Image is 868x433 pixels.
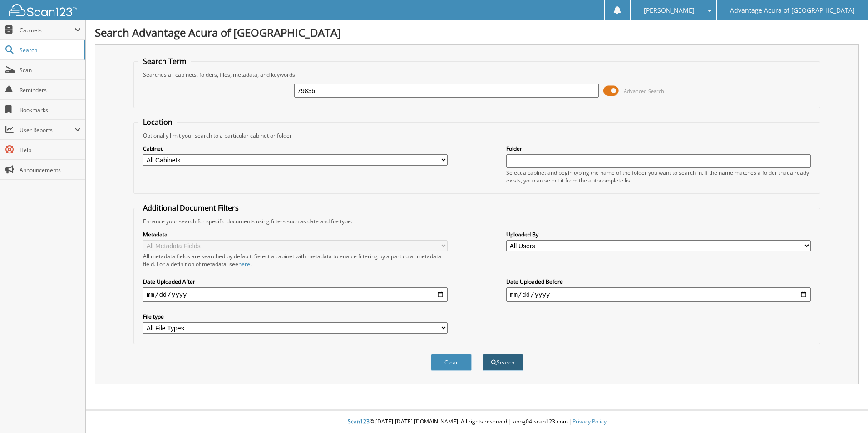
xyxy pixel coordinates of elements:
[138,203,243,213] legend: Additional Document Filters
[20,166,81,174] span: Announcements
[143,252,448,268] div: All metadata fields are searched by default. Select a cabinet with metadata to enable filtering b...
[823,389,868,433] iframe: Chat Widget
[348,418,370,425] span: Scan123
[644,8,695,13] span: [PERSON_NAME]
[506,287,811,302] input: end
[20,26,74,34] span: Cabinets
[506,278,811,285] label: Date Uploaded Before
[572,418,607,425] a: Privacy Policy
[86,411,868,433] div: © [DATE]-[DATE] [DOMAIN_NAME]. All rights reserved | appg04-scan123-com |
[138,117,177,127] legend: Location
[506,145,811,153] label: Folder
[506,231,811,238] label: Uploaded By
[431,354,472,371] button: Clear
[238,260,250,268] a: here
[506,169,811,184] div: Select a cabinet and begin typing the name of the folder you want to search in. If the name match...
[143,231,448,238] label: Metadata
[138,56,191,66] legend: Search Term
[20,66,81,74] span: Scan
[624,88,664,94] span: Advanced Search
[20,46,79,54] span: Search
[138,217,815,225] div: Enhance your search for specific documents using filters such as date and file type.
[143,145,448,153] label: Cabinet
[483,354,523,371] button: Search
[138,71,815,79] div: Searches all cabinets, folders, files, metadata, and keywords
[143,278,448,285] label: Date Uploaded After
[20,86,81,94] span: Reminders
[138,132,815,139] div: Optionally limit your search to a particular cabinet or folder
[20,146,81,154] span: Help
[730,8,855,13] span: Advantage Acura of [GEOGRAPHIC_DATA]
[9,4,77,16] img: scan123-logo-white.svg
[20,106,81,114] span: Bookmarks
[143,313,448,320] label: File type
[95,25,859,40] h1: Search Advantage Acura of [GEOGRAPHIC_DATA]
[143,287,448,302] input: start
[20,126,74,134] span: User Reports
